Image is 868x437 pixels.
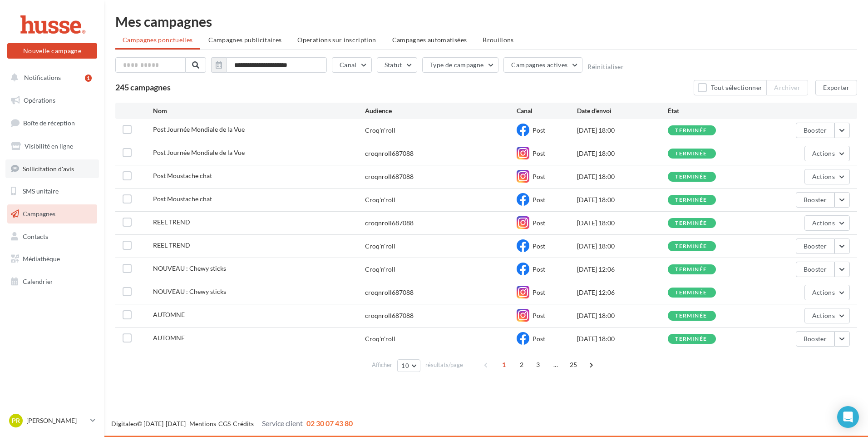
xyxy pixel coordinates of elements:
span: Post [533,335,545,343]
div: [DATE] 18:00 [577,242,668,251]
span: Post Moustache chat [153,195,212,203]
span: Actions [812,219,835,227]
div: croqnroll687088 [365,311,414,320]
span: Contacts [23,233,48,240]
span: Visibilité en ligne [25,142,73,150]
span: Post [533,265,545,273]
div: Canal [517,106,577,115]
span: Post [533,196,545,204]
span: Post Journée Mondiale de la Vue [153,149,245,156]
button: Booster [796,123,834,138]
button: Booster [796,262,834,277]
span: AUTOMNE [153,334,185,342]
span: Post [533,173,545,180]
button: Archiver [766,80,808,95]
button: Réinitialiser [587,63,624,70]
span: Boîte de réception [23,119,75,127]
a: Digitaleo [111,420,137,427]
span: Post [533,312,545,319]
span: REEL TREND [153,241,190,249]
div: [DATE] 18:00 [577,126,668,135]
a: CGS [218,420,231,427]
span: Actions [812,173,835,180]
p: [PERSON_NAME] [26,416,87,425]
span: Post [533,126,545,134]
button: Booster [796,331,834,347]
span: résultats/page [425,361,463,369]
div: terminée [675,128,707,134]
span: Actions [812,312,835,319]
div: Croq'n'roll [365,265,395,274]
button: Actions [804,285,850,300]
a: SMS unitaire [5,182,99,201]
div: [DATE] 12:06 [577,265,668,274]
button: Tout sélectionner [694,80,766,95]
div: croqnroll687088 [365,172,414,181]
button: Notifications 1 [5,68,95,87]
button: Canal [332,57,372,73]
span: Service client [262,419,303,427]
span: AUTOMNE [153,311,185,318]
span: 25 [566,358,581,372]
button: Actions [804,215,850,231]
button: Actions [804,169,850,184]
a: Opérations [5,91,99,110]
button: Nouvelle campagne [7,43,97,59]
a: Calendrier [5,272,99,291]
span: 3 [531,358,545,372]
span: Médiathèque [23,255,60,263]
span: Actions [812,288,835,296]
a: Contacts [5,227,99,246]
div: terminée [675,267,707,273]
div: [DATE] 18:00 [577,149,668,158]
div: [DATE] 18:00 [577,172,668,181]
a: Mentions [189,420,216,427]
div: terminée [675,174,707,180]
span: Opérations [24,96,55,104]
div: croqnroll687088 [365,149,414,158]
span: ... [548,358,563,372]
div: Date d'envoi [577,106,668,115]
span: 2 [514,358,529,372]
div: terminée [675,197,707,203]
span: 1 [497,358,511,372]
div: terminée [675,151,707,157]
span: Calendrier [23,278,53,285]
button: Actions [804,308,850,323]
button: 10 [397,359,420,372]
span: Operations sur inscription [297,36,376,44]
div: terminée [675,220,707,226]
div: croqnroll687088 [365,288,414,297]
div: [DATE] 18:00 [577,195,668,204]
a: PR [PERSON_NAME] [7,412,97,429]
span: 02 30 07 43 80 [306,419,353,427]
div: Croq'n'roll [365,126,395,135]
div: Croq'n'roll [365,334,395,343]
span: PR [12,416,20,425]
span: Post [533,288,545,296]
div: terminée [675,243,707,249]
span: Post [533,219,545,227]
span: Notifications [24,74,61,81]
button: Type de campagne [422,57,499,73]
span: Post Moustache chat [153,172,212,179]
a: Médiathèque [5,249,99,268]
button: Booster [796,192,834,208]
span: © [DATE]-[DATE] - - - [111,420,353,427]
div: Croq'n'roll [365,242,395,251]
span: NOUVEAU : Chewy sticks [153,288,226,295]
div: État [668,106,759,115]
span: Actions [812,149,835,157]
div: 1 [85,74,92,82]
span: Campagnes [23,210,55,218]
div: terminée [675,290,707,296]
div: terminée [675,313,707,319]
span: Sollicitation d'avis [23,164,74,172]
button: Campagnes actives [503,57,582,73]
a: Boîte de réception [5,113,99,133]
span: SMS unitaire [23,187,59,195]
span: Campagnes publicitaires [208,36,281,44]
div: Nom [153,106,365,115]
a: Campagnes [5,204,99,223]
a: Visibilité en ligne [5,137,99,156]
